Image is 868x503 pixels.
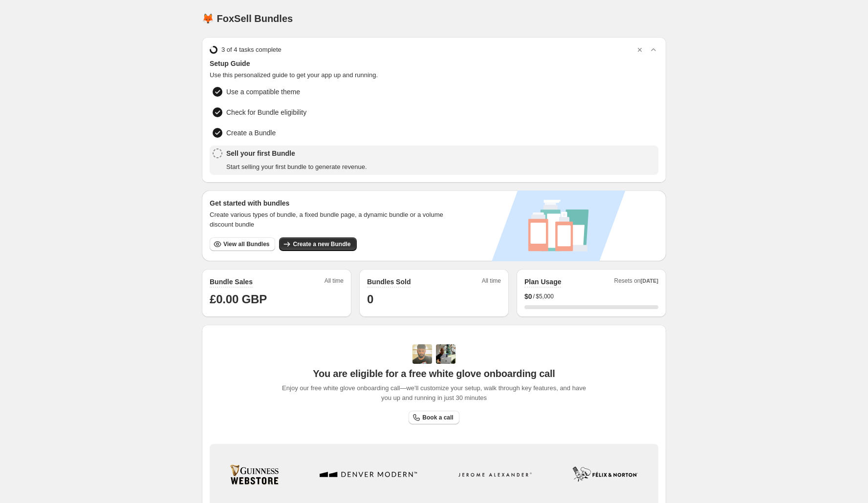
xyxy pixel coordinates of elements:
a: Book a call [409,411,459,424]
button: View all Bundles [210,237,275,251]
span: View all Bundles [223,240,269,248]
h1: 🦊 FoxSell Bundles [202,13,293,24]
span: All time [482,277,501,288]
h2: Bundles Sold [367,277,411,287]
span: Create various types of bundle, a fixed bundle page, a dynamic bundle or a volume discount bundle [210,210,453,230]
span: [DATE] [641,278,658,284]
h2: Bundle Sales [210,277,253,287]
div: / [524,292,658,301]
img: Prakhar [436,344,456,364]
span: All time [325,277,344,288]
h3: Get started with bundles [210,198,453,208]
span: Enjoy our free white glove onboarding call—we'll customize your setup, walk through key features,... [277,383,591,403]
span: Create a Bundle [226,128,276,138]
span: Resets on [614,277,659,288]
span: You are eligible for a free white glove onboarding call [313,368,555,379]
h2: Plan Usage [524,277,561,287]
h1: 0 [367,292,501,307]
img: Adi [412,344,432,364]
span: Sell your first Bundle [226,148,367,158]
span: Book a call [422,414,453,421]
span: $ 0 [524,292,532,301]
span: Use a compatible theme [226,87,300,97]
span: $5,000 [536,293,554,300]
button: Create a new Bundle [279,237,356,251]
h1: £0.00 GBP [210,292,344,307]
span: Use this personalized guide to get your app up and running. [210,70,658,80]
span: Setup Guide [210,59,658,68]
span: Start selling your first bundle to generate revenue. [226,162,367,172]
span: 3 of 4 tasks complete [221,45,282,55]
span: Create a new Bundle [293,240,350,248]
span: Check for Bundle eligibility [226,107,306,117]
